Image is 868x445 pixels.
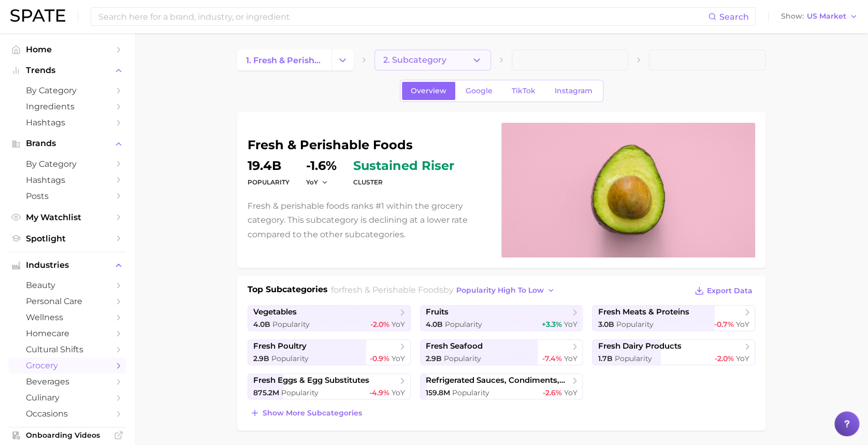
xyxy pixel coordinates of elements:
[8,188,126,204] a: Posts
[452,388,489,397] span: Popularity
[719,12,749,22] span: Search
[8,427,126,443] a: Onboarding Videos
[8,98,126,114] a: Ingredients
[26,118,109,127] span: Hashtags
[26,139,109,148] span: Brands
[426,376,570,385] span: refrigerated sauces, condiments, salsas & dips
[26,296,109,306] span: personal care
[426,388,450,397] span: 159.8m
[503,82,544,100] a: TikTok
[542,388,561,397] span: -2.6%
[542,354,561,363] span: -7.4%
[383,55,446,65] span: 2. Subcategory
[97,8,708,25] input: Search here for a brand, industry, or ingredient
[426,320,443,329] span: 4.0b
[331,285,558,295] span: for by
[598,320,614,329] span: 3.0b
[563,320,577,329] span: YoY
[248,305,411,331] a: vegetables4.0b Popularity-2.0% YoY
[248,283,328,299] h1: Top Subcategories
[8,209,126,225] a: My Watchlist
[248,160,290,172] dd: 19.4b
[8,406,126,422] a: occasions
[248,199,489,241] p: Fresh & perishable foods ranks #1 within the grocery category. This subcategory is declining at a...
[248,374,411,399] a: fresh eggs & egg substitutes875.2m Popularity-4.9% YoY
[411,87,446,95] span: Overview
[26,409,109,419] span: occasions
[26,159,109,169] span: by Category
[598,354,612,363] span: 1.7b
[353,160,454,172] span: sustained riser
[426,307,449,317] span: fruits
[248,406,365,420] button: Show more subcategories
[246,55,323,65] span: 1. fresh & perishable foods
[392,320,405,329] span: YoY
[592,339,755,365] a: fresh dairy products1.7b Popularity-2.0% YoY
[306,178,328,186] button: YoY
[592,305,755,331] a: fresh meats & proteins3.0b Popularity-0.7% YoY
[370,354,389,363] span: -0.9%
[26,344,109,354] span: cultural shifts
[272,320,310,329] span: Popularity
[342,285,443,295] span: fresh & perishable foods
[253,354,269,363] span: 2.9b
[402,82,455,100] a: Overview
[444,354,481,363] span: Popularity
[26,377,109,386] span: beverages
[353,176,454,189] dt: cluster
[454,283,558,297] button: popularity high to low
[426,354,442,363] span: 2.9b
[26,102,109,111] span: Ingredients
[555,87,592,95] span: Instagram
[248,176,290,189] dt: Popularity
[248,139,489,151] h1: fresh & perishable foods
[26,191,109,201] span: Posts
[466,87,493,95] span: Google
[420,374,583,399] a: refrigerated sauces, condiments, salsas & dips159.8m Popularity-2.6% YoY
[281,388,319,397] span: Popularity
[253,320,270,329] span: 4.0b
[445,320,482,329] span: Popularity
[392,354,405,363] span: YoY
[8,82,126,98] a: by Category
[374,50,491,70] button: 2. Subcategory
[8,41,126,58] a: Home
[541,320,561,329] span: +3.3%
[692,283,755,298] button: Export Data
[26,212,109,222] span: My Watchlist
[707,286,753,295] span: Export Data
[26,280,109,290] span: beauty
[306,178,318,186] span: YoY
[26,328,109,338] span: homecare
[778,10,860,23] button: ShowUS Market
[26,234,109,243] span: Spotlight
[563,354,577,363] span: YoY
[8,136,126,151] button: Brands
[736,354,749,363] span: YoY
[8,309,126,325] a: wellness
[253,307,297,317] span: vegetables
[781,13,804,19] span: Show
[714,320,734,329] span: -0.7%
[331,50,354,70] button: Change Category
[306,160,337,172] dd: -1.6%
[546,82,601,100] a: Instagram
[253,388,279,397] span: 875.2m
[10,9,65,22] img: SPATE
[26,393,109,403] span: culinary
[807,13,846,19] span: US Market
[456,286,544,295] span: popularity high to low
[8,114,126,131] a: Hashtags
[563,388,577,397] span: YoY
[598,341,681,351] span: fresh dairy products
[736,320,749,329] span: YoY
[8,156,126,172] a: by Category
[26,261,109,270] span: Industries
[370,320,389,329] span: -2.0%
[8,325,126,341] a: homecare
[8,257,126,273] button: Industries
[369,388,389,397] span: -4.9%
[8,374,126,390] a: beverages
[457,82,501,100] a: Google
[26,175,109,185] span: Hashtags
